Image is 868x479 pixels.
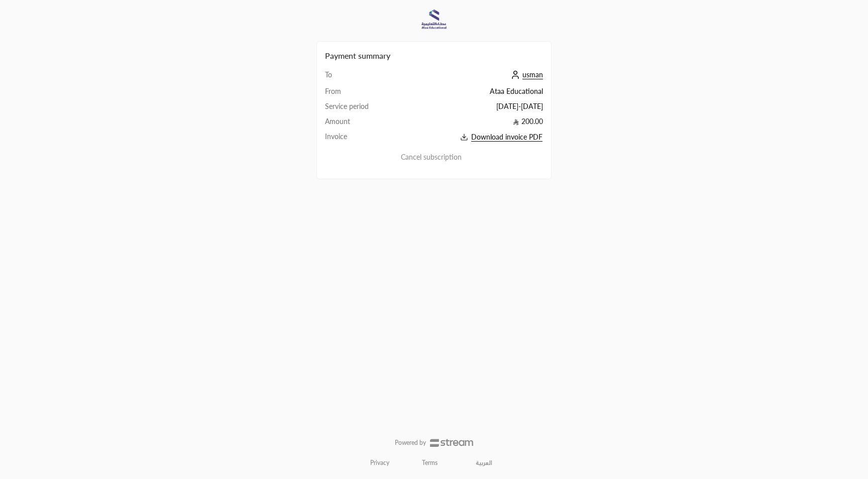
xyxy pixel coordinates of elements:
a: Terms [422,459,438,467]
td: Invoice [325,132,398,143]
td: 200.00 [398,116,543,132]
span: Download invoice PDF [471,133,542,142]
a: Privacy [370,459,389,467]
td: [DATE] - [DATE] [398,101,543,116]
a: usman [508,70,543,79]
td: From [325,86,398,101]
p: Powered by [395,439,426,447]
td: Service period [325,101,398,116]
td: To [325,70,398,86]
button: Cancel subscription [325,152,543,163]
span: usman [522,70,543,79]
button: Download invoice PDF [398,132,543,143]
h2: Payment summary [325,50,543,62]
td: Ataa Educational [398,86,543,101]
a: العربية [470,455,498,471]
td: Amount [325,116,398,132]
img: Company Logo [420,6,448,33]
